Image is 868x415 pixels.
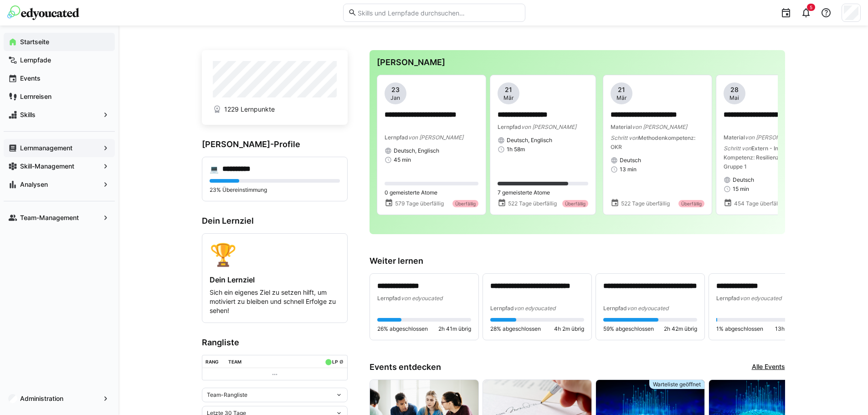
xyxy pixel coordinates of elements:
[385,134,408,141] span: Lernpfad
[730,85,739,94] span: 28
[620,166,637,173] span: 13 min
[733,176,754,184] span: Deutsch
[752,362,785,372] a: Alle Events
[627,305,668,312] span: von edyoucated
[724,145,804,170] span: Extern - Individuelle Kompetenz: Resilienz (Haufe) Gruppe 1
[438,325,471,333] span: 2h 41m übrig
[503,94,514,102] span: Mär
[202,139,348,149] h3: [PERSON_NAME]-Profile
[357,9,520,17] input: Skills und Lernpfade durchsuchen…
[224,105,275,114] span: 1229 Lernpunkte
[716,325,763,333] span: 1% abgeschlossen
[611,134,638,141] span: Schritt von
[498,189,550,196] span: 7 gemeisterte Atome
[210,275,340,284] h4: Dein Lernziel
[616,94,627,102] span: Mär
[611,123,632,130] span: Material
[370,362,441,372] h3: Events entdecken
[401,295,442,302] span: von edyoucated
[394,156,411,164] span: 45 min
[653,381,701,388] span: Warteliste geöffnet
[775,325,810,333] span: 13h 11m übrig
[678,200,704,207] div: Überfällig
[507,137,552,144] span: Deutsch, Englisch
[390,94,400,102] span: Jan
[498,123,521,130] span: Lernpfad
[210,186,340,194] p: 23% Übereinstimmung
[202,338,348,348] h3: Rangliste
[207,391,247,399] span: Team-Rangliste
[603,325,654,333] span: 59% abgeschlossen
[202,216,348,226] h3: Dein Lernziel
[332,359,338,364] div: LP
[724,134,745,141] span: Material
[508,200,557,207] span: 522 Tage überfällig
[408,134,463,141] span: von [PERSON_NAME]
[603,305,627,312] span: Lernpfad
[385,189,437,196] span: 0 gemeisterte Atome
[620,157,641,164] span: Deutsch
[490,305,514,312] span: Lernpfad
[507,146,525,153] span: 1h 58m
[377,295,401,302] span: Lernpfad
[377,57,778,67] h3: [PERSON_NAME]
[339,357,344,365] a: ø
[210,241,340,268] div: 🏆
[521,123,576,130] span: von [PERSON_NAME]
[490,325,541,333] span: 28% abgeschlossen
[562,200,588,207] div: Überfällig
[740,295,781,302] span: von edyoucated
[370,256,785,266] h3: Weiter lernen
[611,134,695,150] span: Methodenkompetenz: OKR
[505,85,512,94] span: 21
[621,200,670,207] span: 522 Tage überfällig
[210,164,219,174] div: 💻️
[729,94,739,102] span: Mai
[377,325,428,333] span: 26% abgeschlossen
[632,123,687,130] span: von [PERSON_NAME]
[716,295,740,302] span: Lernpfad
[734,200,784,207] span: 454 Tage überfällig
[724,145,751,152] span: Schritt von
[554,325,584,333] span: 4h 2m übrig
[664,325,697,333] span: 2h 42m übrig
[210,288,340,315] p: Sich ein eigenes Ziel zu setzen hilft, um motiviert zu bleiben und schnell Erfolge zu sehen!
[394,147,439,154] span: Deutsch, Englisch
[745,134,800,141] span: von [PERSON_NAME]
[391,85,400,94] span: 23
[733,185,749,193] span: 15 min
[228,359,241,364] div: Team
[205,359,219,364] div: Rang
[810,5,812,10] span: 5
[452,200,478,207] div: Überfällig
[514,305,555,312] span: von edyoucated
[618,85,625,94] span: 21
[395,200,444,207] span: 579 Tage überfällig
